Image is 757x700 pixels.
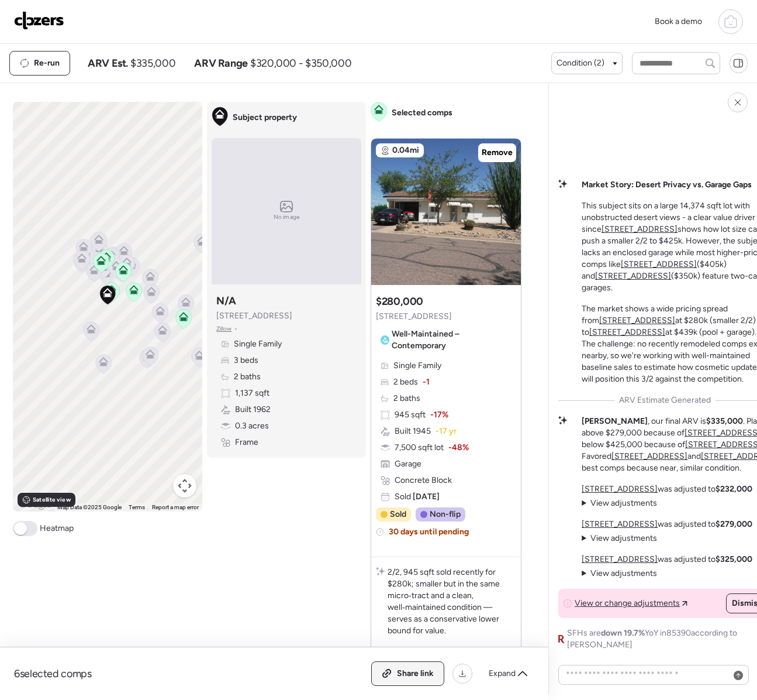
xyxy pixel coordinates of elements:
[57,504,122,510] span: Map Data ©2025 Google
[599,315,675,325] a: [STREET_ADDRESS]
[582,483,752,495] p: was adjusted to
[582,519,658,529] a: [STREET_ADDRESS]
[234,338,282,350] span: Single Family
[706,416,743,426] strong: $335,000
[376,294,423,308] h3: $280,000
[233,112,297,123] span: Subject property
[389,526,469,538] span: 30 days until pending
[619,394,711,406] span: ARV Estimate Generated
[430,409,448,421] span: -17%
[14,11,64,30] img: Logo
[393,393,420,404] span: 2 baths
[590,498,657,508] span: View adjustments
[589,327,665,337] a: [STREET_ADDRESS]
[582,497,657,509] summary: View adjustments
[411,492,440,502] span: [DATE]
[395,475,452,486] span: Concrete Block
[130,56,175,70] span: $335,000
[390,509,406,520] span: Sold
[274,212,299,222] span: No image
[435,426,457,437] span: -17 yr
[235,404,271,416] span: Built 1962
[392,328,511,352] span: Well-Maintained – Contemporary
[715,484,752,494] strong: $232,000
[582,180,752,190] strong: Market Story: Desert Privacy vs. Garage Gaps
[423,376,430,388] span: -1
[397,668,434,680] span: Share link
[611,451,687,461] a: [STREET_ADDRESS]
[595,271,671,281] a: [STREET_ADDRESS]
[395,491,440,503] span: Sold
[388,567,516,637] p: 2/2, 945 sqft sold recently for $280k; smaller but in the same micro‑tract and a clean, well‑main...
[395,442,444,454] span: 7,500 sqft lot
[482,147,513,159] span: Remove
[194,56,248,70] span: ARV Range
[234,371,261,383] span: 2 baths
[216,324,232,334] span: Zillow
[250,56,351,70] span: $320,000 - $350,000
[40,523,74,534] span: Heatmap
[602,224,678,234] a: [STREET_ADDRESS]
[582,484,658,494] a: [STREET_ADDRESS]
[393,360,441,372] span: Single Family
[582,554,752,565] p: was adjusted to
[34,57,60,69] span: Re-run
[582,554,658,564] a: [STREET_ADDRESS]
[601,628,645,638] span: down 19.7%
[173,474,196,497] button: Map camera controls
[575,598,680,609] span: View or change adjustments
[395,458,421,470] span: Garage
[393,376,418,388] span: 2 beds
[129,504,145,510] a: Terms (opens in new tab)
[235,437,258,448] span: Frame
[33,495,70,505] span: Satellite view
[395,426,431,437] span: Built 1945
[590,568,657,578] span: View adjustments
[582,519,752,530] p: was adjusted to
[582,533,657,544] summary: View adjustments
[448,442,469,454] span: -48%
[556,57,604,69] span: Condition (2)
[235,420,269,432] span: 0.3 acres
[621,259,697,269] a: [STREET_ADDRESS]
[655,16,702,26] span: Book a demo
[235,387,269,399] span: 1,137 sqft
[16,496,54,512] a: Open this area in Google Maps (opens a new window)
[88,56,128,70] span: ARV Est.
[582,568,657,579] summary: View adjustments
[715,554,752,564] strong: $325,000
[430,509,461,520] span: Non-flip
[16,496,54,512] img: Google
[489,668,516,680] span: Expand
[14,667,92,681] span: 6 selected comps
[392,107,452,119] span: Selected comps
[582,416,648,426] strong: [PERSON_NAME]
[715,519,752,529] strong: $279,000
[152,504,199,510] a: Report a map error
[234,324,237,334] span: •
[395,409,426,421] span: 945 sqft
[392,145,419,156] span: 0.04mi
[590,533,657,543] span: View adjustments
[575,598,687,609] a: View or change adjustments
[376,311,452,322] span: [STREET_ADDRESS]
[216,294,236,308] h3: N/A
[216,310,292,322] span: [STREET_ADDRESS]
[234,355,258,366] span: 3 beds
